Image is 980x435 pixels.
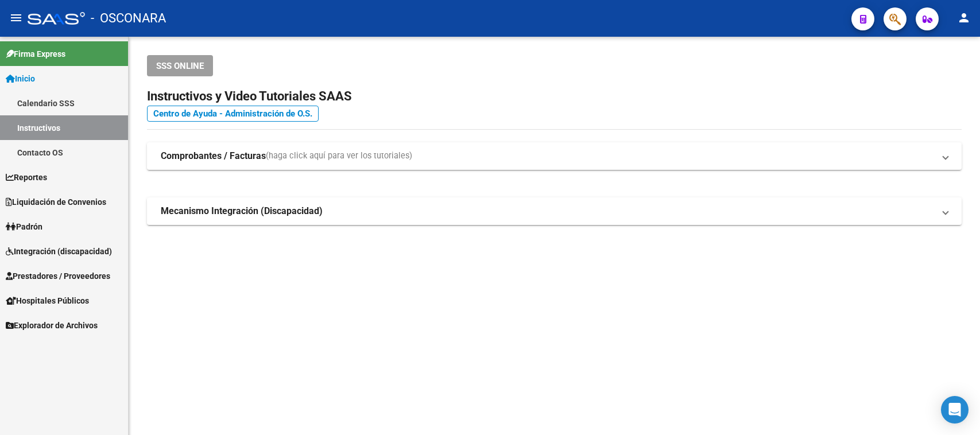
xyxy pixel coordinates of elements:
[147,197,962,225] mat-expansion-panel-header: Mecanismo Integración (Discapacidad)
[6,48,65,60] span: Firma Express
[6,245,112,258] span: Integración (discapacidad)
[156,61,204,71] span: SSS ONLINE
[6,196,106,208] span: Liquidación de Convenios
[161,205,323,218] strong: Mecanismo Integración (Discapacidad)
[6,171,47,184] span: Reportes
[147,142,962,170] mat-expansion-panel-header: Comprobantes / Facturas(haga click aquí para ver los tutoriales)
[147,55,213,76] button: SSS ONLINE
[161,150,266,162] strong: Comprobantes / Facturas
[147,106,319,122] a: Centro de Ayuda - Administración de O.S.
[6,294,89,307] span: Hospitales Públicos
[6,220,42,233] span: Padrón
[6,72,35,85] span: Inicio
[147,86,962,107] h2: Instructivos y Video Tutoriales SAAS
[91,6,166,31] span: - OSCONARA
[6,319,98,332] span: Explorador de Archivos
[6,270,110,282] span: Prestadores / Proveedores
[957,11,971,25] mat-icon: person
[941,396,969,424] div: Open Intercom Messenger
[9,11,23,25] mat-icon: menu
[266,150,412,162] span: (haga click aquí para ver los tutoriales)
